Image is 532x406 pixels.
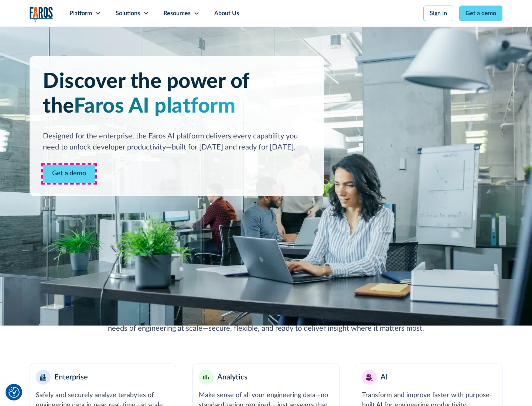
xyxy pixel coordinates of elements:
[69,9,92,18] div: Platform
[40,374,46,381] img: Enterprise building blocks or structure icon
[203,375,209,380] img: Minimalist bar chart analytics icon
[381,372,388,383] div: AI
[43,69,311,119] h1: Discover the power of the
[459,6,502,21] a: Get a demo
[164,9,191,18] div: Resources
[30,7,53,22] img: Logo of the analytics and reporting company Faros.
[364,371,375,383] img: AI robot or assistant icon
[43,131,311,153] div: Designed for the enterprise, the Faros AI platform delivers every capability you need to unlock d...
[423,6,453,21] a: Sign in
[74,96,236,117] span: Faros AI platform
[8,387,20,398] button: Cookie Settings
[116,9,140,18] div: Solutions
[30,7,53,22] a: home
[217,372,248,383] div: Analytics
[8,387,20,398] img: Revisit consent button
[54,372,88,383] div: Enterprise
[43,165,95,183] a: Contact Modal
